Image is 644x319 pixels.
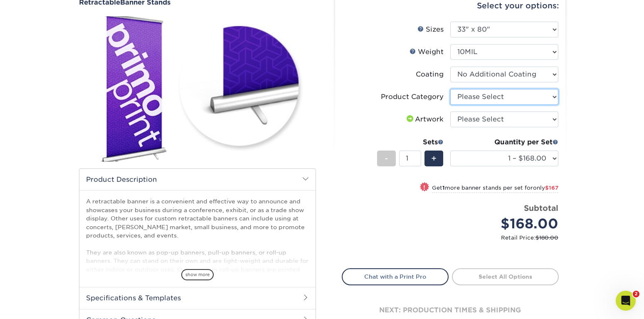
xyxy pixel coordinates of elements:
a: Select All Options [452,268,559,285]
a: Chat with a Print Pro [342,268,449,285]
span: 2 [633,291,639,297]
h2: Specifications & Templates [79,287,316,309]
div: Product Category [381,92,444,102]
span: - [385,152,388,165]
h2: Product Description [79,169,316,190]
span: $180.00 [535,235,558,241]
span: only [533,185,558,191]
span: ! [423,183,425,192]
div: Sets [377,137,444,147]
div: Weight [410,47,444,57]
div: $168.00 [456,214,558,234]
div: Artwork [405,114,444,124]
strong: Subtotal [524,203,558,213]
span: show more [181,269,214,280]
strong: 1 [442,185,445,191]
span: + [431,152,437,165]
img: Retractable 01 [79,7,316,171]
span: $167 [545,185,558,191]
iframe: Intercom live chat [616,291,636,311]
small: Get more banner stands per set for [432,185,558,193]
div: Sizes [417,25,444,35]
small: Retail Price: [348,234,558,242]
div: Quantity per Set [450,137,558,147]
div: Coating [416,69,444,79]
